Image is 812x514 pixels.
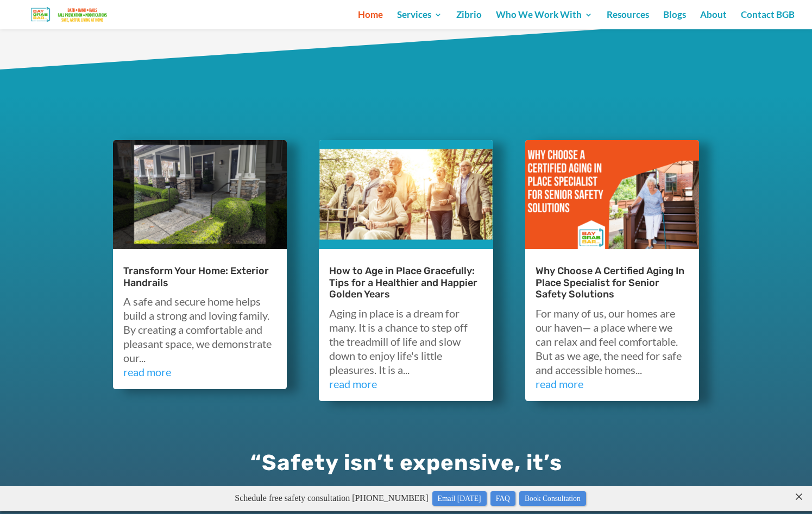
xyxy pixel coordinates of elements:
[318,139,493,249] img: How to Age in Place Gracefully: Tips for a Healthier and Happier Golden Years
[525,139,700,249] img: Why Choose A Certified Aging In Place Specialist for Senior Safety Solutions
[519,5,586,20] a: Book Consultation
[536,377,583,390] a: read more
[397,11,442,29] a: Services
[123,365,171,378] a: read more
[329,306,482,377] p: Aging in place is a dream for many. It is a chance to step off the treadmill of life and slow dow...
[123,265,269,289] a: Transform Your Home: Exterior Handrails
[432,5,487,20] a: Email [DATE]
[123,294,276,365] p: A safe and secure home helps build a strong and loving family. By creating a comfortable and plea...
[358,11,383,29] a: Home
[329,377,377,390] a: read more
[794,3,804,13] close: ×
[456,11,482,29] a: Zibrio
[250,450,562,508] span: “Safety isn’t expensive, it’s priceless.”
[329,265,477,300] a: How to Age in Place Gracefully: Tips for a Healthier and Happier Golden Years
[607,11,649,29] a: Resources
[18,5,122,24] img: Bay Grab Bar
[496,11,593,29] a: Who We Work With
[26,4,795,21] p: Schedule free safety consultation [PHONE_NUMBER]
[536,306,689,377] p: For many of us, our homes are our haven— a place where we can relax and feel comfortable. But as ...
[663,11,686,29] a: Blogs
[112,139,287,249] img: Transform Your Home: Exterior Handrails
[490,5,515,20] a: FAQ
[741,11,795,29] a: Contact BGB
[700,11,727,29] a: About
[536,265,684,300] a: Why Choose A Certified Aging In Place Specialist for Senior Safety Solutions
